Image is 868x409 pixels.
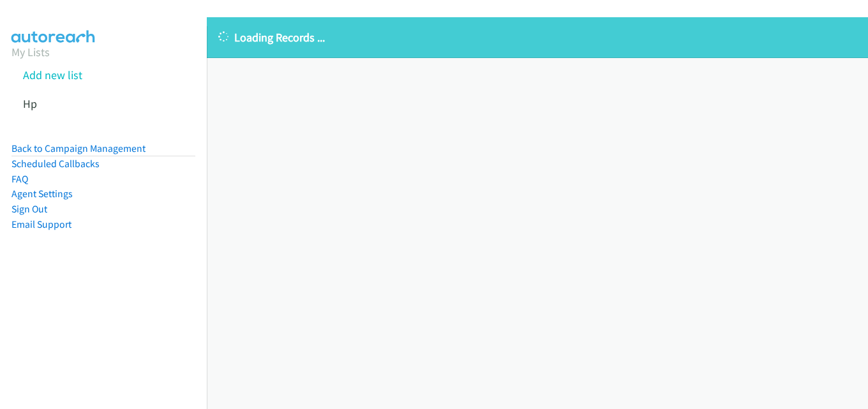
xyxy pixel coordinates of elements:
p: Loading Records ... [218,29,857,46]
a: Email Support [11,218,71,230]
a: My Lists [11,45,50,59]
a: Back to Campaign Management [11,142,146,154]
a: Scheduled Callbacks [11,158,100,170]
a: Sign Out [11,203,47,215]
a: FAQ [11,173,28,185]
a: Add new list [23,68,82,82]
a: Agent Settings [11,188,73,200]
a: Hp [23,96,37,111]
